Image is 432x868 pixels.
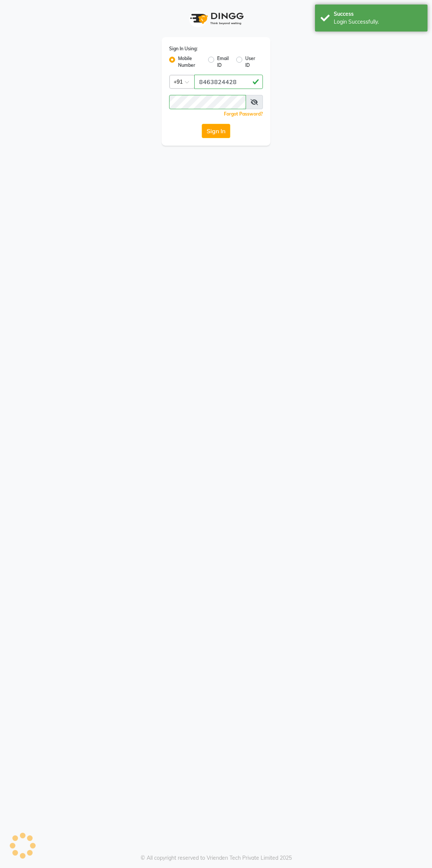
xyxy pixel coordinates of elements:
input: Username [194,75,263,89]
label: User ID [245,55,257,69]
label: Mobile Number [178,55,202,69]
label: Sign In Using: [169,45,198,52]
input: Username [169,95,246,109]
label: Email ID [217,55,230,69]
img: logo1.svg [186,8,246,30]
a: Forgot Password? [224,111,263,117]
div: Login Successfully. [334,18,422,26]
div: Success [334,10,422,18]
button: Sign In [202,124,230,138]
